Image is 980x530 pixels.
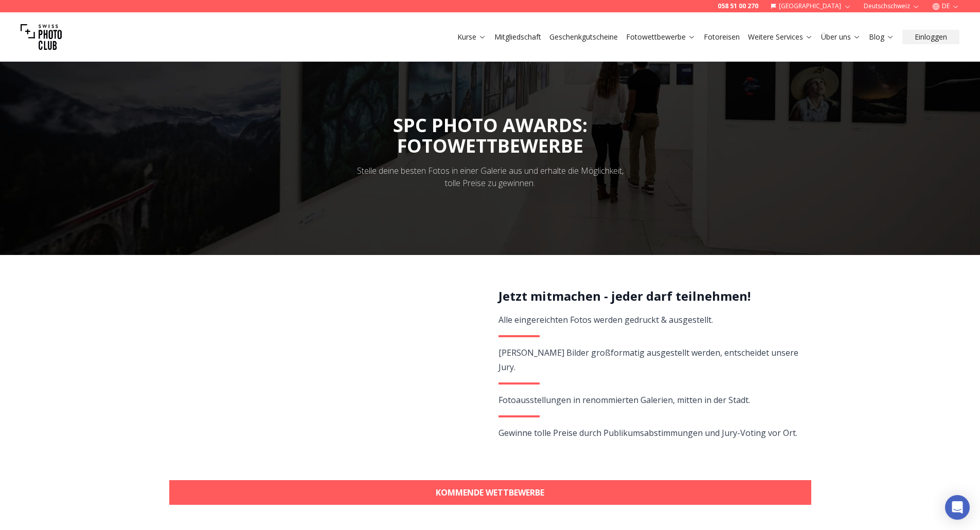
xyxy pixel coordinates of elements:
[817,30,865,44] button: Über uns
[869,32,894,42] a: Blog
[626,32,696,42] a: Fotowettbewerbe
[393,136,587,156] div: FOTOWETTBEWERBE
[865,30,898,44] button: Blog
[545,30,622,44] button: Geschenkgutscheine
[498,427,797,438] span: Gewinne tolle Preise durch Publikumsabstimmungen und Jury-Voting vor Ort.
[821,32,861,42] a: Über uns
[457,32,486,42] a: Kurse
[498,347,798,373] span: [PERSON_NAME] Bilder großformatig ausgestellt werden, entscheidet unsere Jury.
[498,314,713,325] span: Alle eingereichten Fotos werden gedruckt & ausgestellt.
[748,32,813,42] a: Weitere Services
[902,30,959,44] button: Einloggen
[393,113,587,156] span: SPC PHOTO AWARDS:
[21,16,62,58] img: Swiss photo club
[490,30,545,44] button: Mitgliedschaft
[744,30,817,44] button: Weitere Services
[704,32,740,42] a: Fotoreisen
[945,495,970,520] div: Open Intercom Messenger
[549,32,618,42] a: Geschenkgutscheine
[718,2,758,10] a: 058 51 00 270
[494,32,541,42] a: Mitgliedschaft
[700,30,744,44] button: Fotoreisen
[498,394,750,406] span: Fotoausstellungen in renommierten Galerien, mitten in der Stadt.
[350,165,630,189] div: Stelle deine besten Fotos in einer Galerie aus und erhalte die Möglichkeit, tolle Preise zu gewin...
[622,30,700,44] button: Fotowettbewerbe
[169,480,811,505] a: KOMMENDE WETTBEWERBE
[453,30,490,44] button: Kurse
[498,288,799,304] h2: Jetzt mitmachen - jeder darf teilnehmen!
